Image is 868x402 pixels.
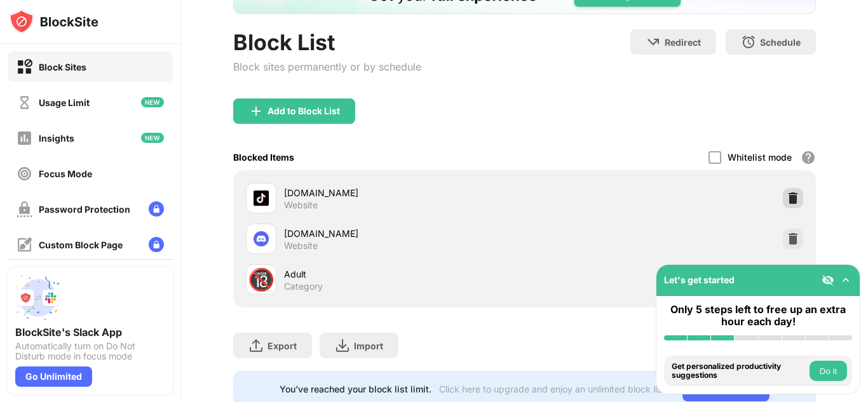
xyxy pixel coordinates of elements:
[9,9,98,34] img: logo-blocksite.svg
[39,97,90,108] div: Usage Limit
[665,37,701,48] div: Redirect
[15,366,92,387] div: Go Unlimited
[17,95,32,111] img: time-usage-off.svg
[233,152,294,163] div: Blocked Items
[268,106,340,116] div: Add to Block List
[280,384,431,394] div: You’ve reached your block list limit.
[149,237,164,252] img: lock-menu.svg
[284,227,525,240] div: [DOMAIN_NAME]
[439,384,667,394] div: Click here to upgrade and enjoy an unlimited block list.
[839,274,852,286] img: omni-setup-toggle.svg
[17,130,32,146] img: insights-off.svg
[354,340,383,351] div: Import
[233,60,421,73] div: Block sites permanently or by schedule
[284,281,323,292] div: Category
[810,361,847,381] button: Do it
[248,267,275,293] div: 🔞
[254,191,269,206] img: favicons
[664,304,852,328] div: Only 5 steps left to free up an extra hour each day!
[284,240,318,251] div: Website
[268,340,297,351] div: Export
[39,204,130,215] div: Password Protection
[17,59,32,75] img: block-on.svg
[17,237,32,253] img: customize-block-page-off.svg
[39,168,92,179] div: Focus Mode
[672,362,806,380] div: Get personalized productivity suggestions
[15,275,61,321] img: push-slack.svg
[149,201,164,217] img: lock-menu.svg
[664,274,735,285] div: Let's get started
[284,267,525,281] div: Adult
[728,152,792,163] div: Whitelist mode
[15,341,165,361] div: Automatically turn on Do Not Disturb mode in focus mode
[141,97,164,107] img: new-icon.svg
[284,199,318,211] div: Website
[760,37,801,48] div: Schedule
[233,29,421,55] div: Block List
[39,62,86,72] div: Block Sites
[15,326,165,338] div: BlockSite's Slack App
[141,133,164,143] img: new-icon.svg
[39,133,74,144] div: Insights
[284,186,525,199] div: [DOMAIN_NAME]
[39,239,123,250] div: Custom Block Page
[17,166,32,182] img: focus-off.svg
[17,201,32,217] img: password-protection-off.svg
[822,274,834,286] img: eye-not-visible.svg
[254,231,269,246] img: favicons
